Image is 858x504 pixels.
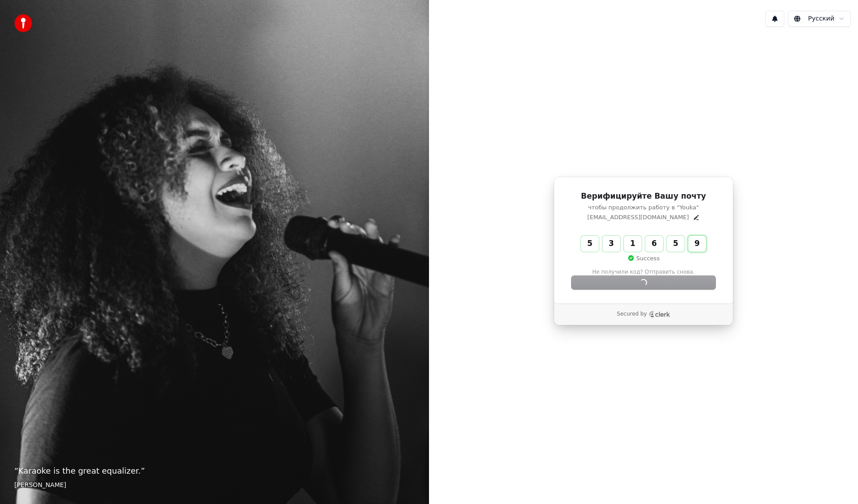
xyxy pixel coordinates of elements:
[587,213,689,221] p: [EMAIL_ADDRESS][DOMAIN_NAME]
[649,311,670,317] a: Clerk logo
[617,311,647,318] p: Secured by
[693,214,700,221] button: Edit
[14,481,415,490] footer: [PERSON_NAME]
[14,465,415,477] p: “ Karaoke is the great equalizer. ”
[572,191,715,202] h1: Верифицируйте Вашу почту
[572,204,715,212] p: чтобы продолжить работу в "Youka"
[581,236,724,252] input: Enter verification code
[627,254,660,262] p: Success
[14,14,32,32] img: youka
